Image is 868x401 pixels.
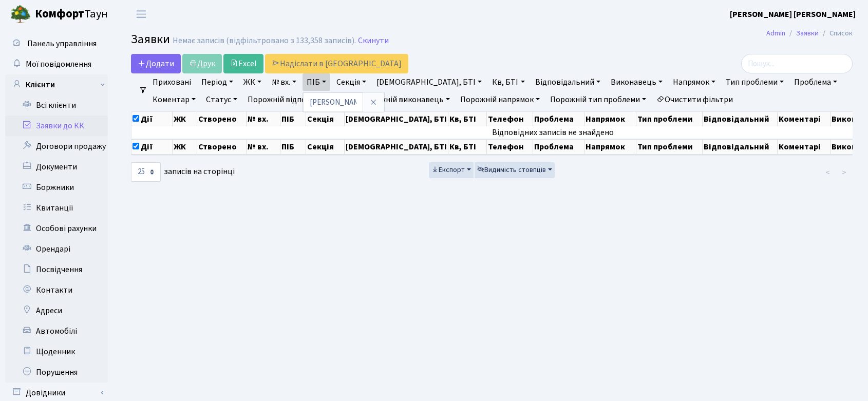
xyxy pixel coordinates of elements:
[306,112,345,126] th: Секція
[5,341,108,362] a: Щоденник
[5,116,108,136] a: Заявки до КК
[487,112,534,126] th: Телефон
[138,58,174,69] span: Додати
[5,198,108,218] a: Квитанції
[173,139,198,155] th: ЖК
[5,280,108,300] a: Контакти
[303,73,330,91] a: ПІБ
[197,139,247,155] th: Створено
[5,362,108,383] a: Порушення
[243,91,354,108] a: Порожній відповідальний
[5,74,108,95] a: Клієнти
[533,139,584,155] th: Проблема
[766,28,785,39] a: Admin
[546,91,650,108] a: Порожній тип проблеми
[5,54,108,74] a: Мої повідомлення
[5,177,108,198] a: Боржники
[35,6,84,22] b: Комфорт
[223,54,263,73] a: Excel
[26,59,91,70] span: Мої повідомлення
[477,165,546,175] span: Видимість стовпців
[448,139,487,155] th: Кв, БТІ
[356,91,454,108] a: Порожній виконавець
[531,73,605,91] a: Відповідальний
[306,139,345,155] th: Секція
[448,112,487,126] th: Кв, БТІ
[790,73,841,91] a: Проблема
[332,73,370,91] a: Секція
[431,165,465,175] span: Експорт
[202,91,241,108] a: Статус
[741,54,853,73] input: Пошук...
[703,139,778,155] th: Відповідальний
[751,23,868,44] nav: breadcrumb
[358,36,389,46] a: Скинути
[131,30,170,48] span: Заявки
[345,112,448,126] th: [DEMOGRAPHIC_DATA], БТІ
[35,6,108,23] span: Таун
[636,139,703,155] th: Тип проблеми
[280,139,306,155] th: ПІБ
[5,300,108,321] a: Адреси
[636,112,703,126] th: Тип проблеми
[429,162,474,178] button: Експорт
[131,54,181,73] a: Додати
[703,112,778,126] th: Відповідальний
[131,139,173,155] th: Дії
[584,112,636,126] th: Напрямок
[5,33,108,54] a: Панель управління
[197,112,247,126] th: Створено
[796,28,819,39] a: Заявки
[778,112,831,126] th: Коментарі
[239,73,266,91] a: ЖК
[247,112,280,126] th: № вх.
[268,73,300,91] a: № вх.
[5,239,108,259] a: Орендарі
[533,112,584,126] th: Проблема
[607,73,667,91] a: Виконавець
[722,73,788,91] a: Тип проблеми
[131,112,173,126] th: Дії
[487,139,534,155] th: Телефон
[247,139,280,155] th: № вх.
[131,162,161,182] select: записів на сторінці
[345,139,448,155] th: [DEMOGRAPHIC_DATA], БТІ
[5,321,108,341] a: Автомобілі
[730,8,856,21] a: [PERSON_NAME] [PERSON_NAME]
[5,218,108,239] a: Особові рахунки
[131,162,235,182] label: записів на сторінці
[475,162,555,178] button: Видимість стовпців
[197,73,237,91] a: Період
[148,73,195,91] a: Приховані
[5,136,108,157] a: Договори продажу
[5,259,108,280] a: Посвідчення
[5,95,108,116] a: Всі клієнти
[819,28,853,39] li: Список
[27,38,97,49] span: Панель управління
[730,9,856,20] b: [PERSON_NAME] [PERSON_NAME]
[173,112,198,126] th: ЖК
[488,73,529,91] a: Кв, БТІ
[778,139,831,155] th: Коментарі
[173,36,356,46] div: Немає записів (відфільтровано з 133,358 записів).
[669,73,720,91] a: Напрямок
[5,157,108,177] a: Документи
[584,139,636,155] th: Напрямок
[372,73,486,91] a: [DEMOGRAPHIC_DATA], БТІ
[128,6,154,23] button: Переключити навігацію
[10,4,31,25] img: logo.png
[280,112,306,126] th: ПІБ
[148,91,200,108] a: Коментар
[456,91,544,108] a: Порожній напрямок
[652,91,737,108] a: Очистити фільтри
